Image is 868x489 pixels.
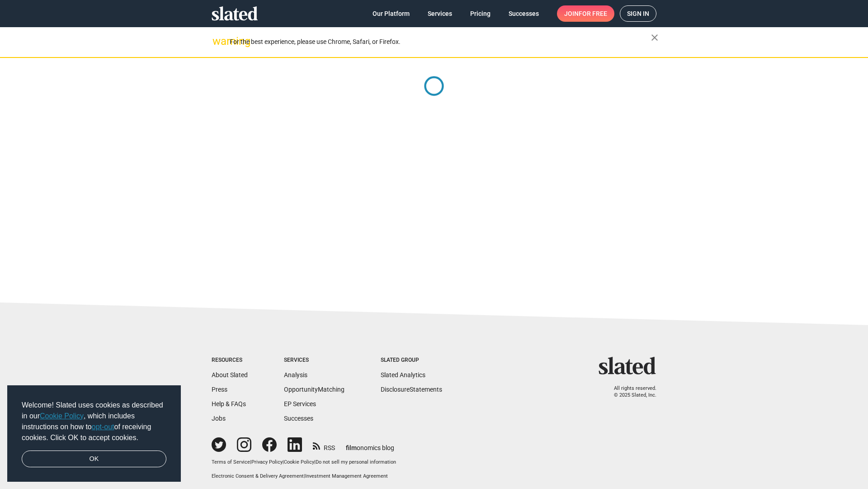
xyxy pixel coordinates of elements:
[40,412,84,420] a: Cookie Policy
[557,5,614,22] a: Joinfor free
[212,371,248,379] a: About Slated
[284,459,314,465] a: Cookie Policy
[7,385,181,482] div: cookieconsent
[212,400,246,407] a: Help & FAQs
[509,5,539,22] span: Successes
[649,32,660,43] mat-icon: close
[420,5,459,22] a: Services
[212,36,223,47] mat-icon: warning
[365,5,417,22] a: Our Platform
[284,357,344,364] div: Services
[212,386,227,393] a: Press
[346,436,394,452] a: filmonomics blog
[212,415,226,422] a: Jobs
[283,459,284,465] span: |
[230,36,651,48] div: For the best experience, please use Chrome, Safari, or Firefox.
[22,451,166,468] a: dismiss cookie message
[373,5,410,22] span: Our Platform
[305,473,388,479] a: Investment Management Agreement
[627,6,649,21] span: Sign in
[564,5,607,22] span: Join
[381,386,442,393] a: DisclosureStatements
[501,5,546,22] a: Successes
[284,386,344,393] a: OpportunityMatching
[604,385,656,398] p: All rights reserved. © 2025 Slated, Inc.
[22,400,166,443] span: Welcome! Slated uses cookies as described in our , which includes instructions on how to of recei...
[620,5,656,22] a: Sign in
[250,459,251,465] span: |
[381,371,425,379] a: Slated Analytics
[212,357,248,364] div: Resources
[579,5,607,22] span: for free
[212,459,250,465] a: Terms of Service
[346,444,357,451] span: film
[314,459,316,465] span: |
[284,400,316,407] a: EP Services
[284,371,307,379] a: Analysis
[381,357,442,364] div: Slated Group
[304,473,305,479] span: |
[463,5,498,22] a: Pricing
[313,438,335,452] a: RSS
[428,5,452,22] span: Services
[212,473,304,479] a: Electronic Consent & Delivery Agreement
[92,423,114,431] a: opt-out
[251,459,283,465] a: Privacy Policy
[470,5,491,22] span: Pricing
[316,459,396,466] button: Do not sell my personal information
[284,415,313,422] a: Successes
